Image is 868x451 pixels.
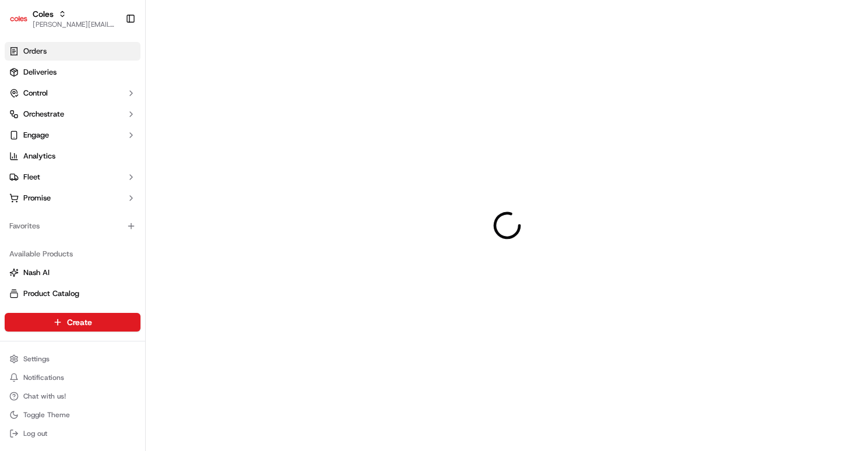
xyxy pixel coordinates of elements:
button: Create [5,313,140,332]
button: Notifications [5,369,140,386]
img: Coles [9,9,28,28]
button: Toggle Theme [5,407,140,423]
button: ColesColes[PERSON_NAME][EMAIL_ADDRESS][DOMAIN_NAME] [5,5,121,33]
span: Orders [23,46,47,57]
span: Engage [23,130,49,140]
span: Notifications [23,373,64,382]
a: Nash AI [9,267,136,278]
span: Create [67,316,92,328]
div: Favorites [5,217,140,235]
span: Product Catalog [23,288,79,299]
button: Settings [5,351,140,367]
button: Chat with us! [5,388,140,404]
span: Log out [23,429,47,438]
a: Deliveries [5,63,140,82]
span: Analytics [23,151,55,161]
span: Control [23,88,48,98]
button: Coles [33,8,54,20]
span: Deliveries [23,67,57,77]
a: Product Catalog [9,288,136,299]
button: Fleet [5,168,140,186]
a: Orders [5,42,140,61]
span: Nash AI [23,267,50,278]
button: Promise [5,189,140,207]
a: Analytics [5,147,140,165]
span: Fleet [23,172,40,182]
span: Toggle Theme [23,410,70,420]
button: [PERSON_NAME][EMAIL_ADDRESS][DOMAIN_NAME] [33,20,116,29]
button: Nash AI [5,263,140,282]
span: Promise [23,193,51,203]
button: Control [5,84,140,103]
button: Product Catalog [5,284,140,303]
div: Available Products [5,245,140,263]
button: Orchestrate [5,105,140,124]
span: Settings [23,354,50,364]
span: Orchestrate [23,109,64,119]
button: Engage [5,126,140,145]
button: Log out [5,425,140,442]
span: Chat with us! [23,392,66,401]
